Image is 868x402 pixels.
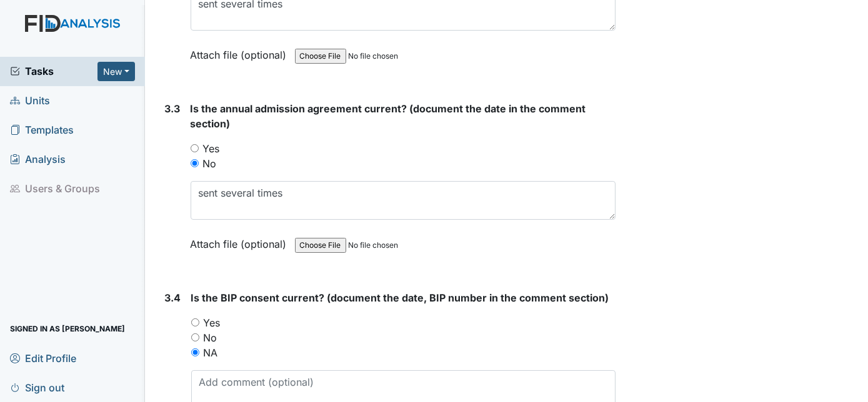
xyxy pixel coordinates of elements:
[204,315,221,330] label: Yes
[203,141,220,156] label: Yes
[165,290,181,305] label: 3.4
[10,150,66,169] span: Analysis
[191,102,586,130] span: Is the annual admission agreement current? (document the date in the comment section)
[10,91,50,110] span: Units
[191,333,199,341] input: No
[191,292,609,304] span: Is the BIP consent current? (document the date, BIP number in the comment section)
[204,345,218,360] label: NA
[191,41,292,62] label: Attach file (optional)
[10,64,97,79] a: Tasks
[204,330,217,345] label: No
[165,101,181,116] label: 3.3
[203,156,217,171] label: No
[10,378,64,397] span: Sign out
[191,144,199,152] input: Yes
[191,348,199,356] input: NA
[191,159,199,167] input: No
[10,120,74,140] span: Templates
[97,62,135,81] button: New
[191,318,199,326] input: Yes
[10,348,76,368] span: Edit Profile
[191,230,292,252] label: Attach file (optional)
[10,319,125,338] span: Signed in as [PERSON_NAME]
